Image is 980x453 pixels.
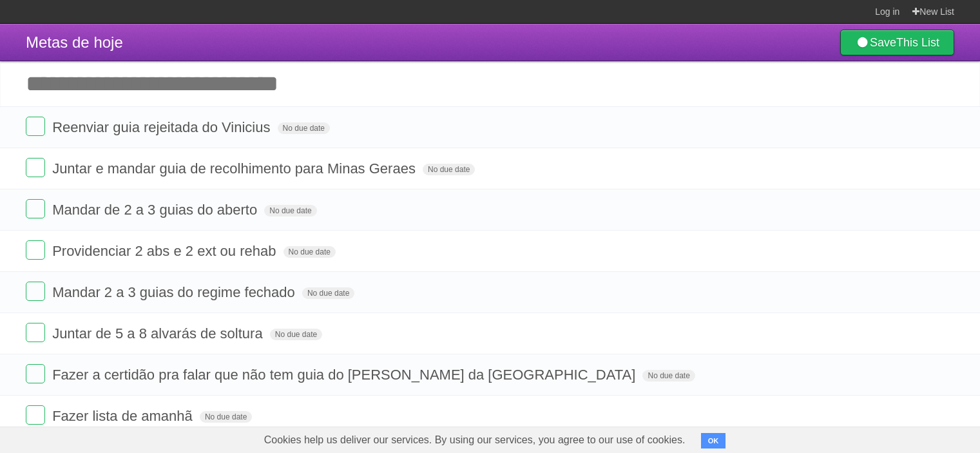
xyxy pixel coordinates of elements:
span: No due date [423,164,475,175]
span: No due date [278,122,330,134]
span: Juntar e mandar guia de recolhimento para Minas Geraes [52,160,419,177]
span: No due date [264,205,316,217]
span: No due date [302,287,354,299]
span: Juntar de 5 a 8 alvarás de soltura [52,325,266,342]
span: No due date [270,329,322,340]
a: SaveThis List [840,30,954,55]
span: Fazer a certidão pra falar que não tem guia do [PERSON_NAME] da [GEOGRAPHIC_DATA] [52,367,639,383]
label: Done [26,405,45,425]
span: No due date [642,370,695,381]
span: Mandar de 2 a 3 guias do aberto [52,202,260,218]
span: No due date [200,411,252,423]
label: Done [26,323,45,342]
button: OK [701,433,726,448]
label: Done [26,240,45,260]
span: Fazer lista de amanhã [52,408,196,424]
label: Done [26,117,45,136]
b: This List [896,36,939,49]
label: Done [26,199,45,218]
span: Providenciar 2 abs e 2 ext ou rehab [52,243,279,259]
label: Done [26,364,45,383]
span: Reenviar guia rejeitada do Vinicius [52,119,273,135]
label: Done [26,282,45,301]
span: No due date [283,246,336,258]
span: Cookies help us deliver our services. By using our services, you agree to our use of cookies. [251,427,698,453]
span: Mandar 2 a 3 guias do regime fechado [52,284,298,300]
label: Done [26,158,45,177]
span: Metas de hoje [26,34,123,51]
